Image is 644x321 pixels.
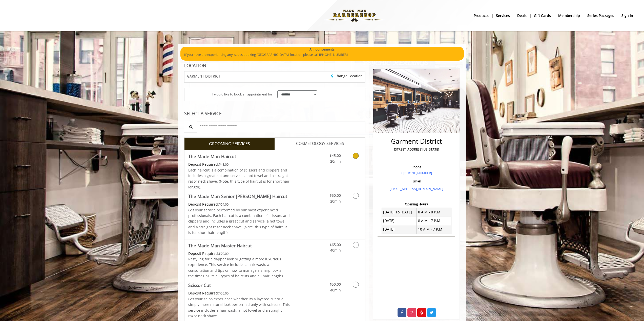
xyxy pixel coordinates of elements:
[296,140,344,147] span: COSMETOLOGY SERVICES
[188,251,290,256] div: $70.00
[417,216,451,225] td: 8 A.M - 7 P.M
[558,13,580,18] b: Membership
[417,208,451,216] td: 8 A.M - 8 P.M
[514,12,530,19] a: DealsDeals
[330,159,341,164] span: 20min
[382,225,417,234] td: [DATE]
[492,12,514,19] a: ServicesServices
[188,207,290,236] p: Get your service performed by our most experienced professionals. Each haircut is a combination o...
[188,290,290,296] div: $55.00
[379,138,454,145] h2: Garment District
[188,162,219,167] span: This service needs some Advance to be paid before we block your appointment
[188,168,289,189] span: Each haircut is a combination of scissors and clippers and includes a great cut and service, a ho...
[330,199,341,204] span: 20min
[188,162,290,167] div: $48.00
[470,12,492,19] a: Productsproducts
[379,179,454,183] h3: Email
[379,165,454,169] h3: Phone
[382,216,417,225] td: [DATE]
[517,13,527,18] b: Deals
[330,288,341,292] span: 40min
[209,141,250,147] span: GROOMING SERVICES
[188,296,290,319] p: Get your salon experience whether its a layered cut or a simply more natural look performed only ...
[390,187,443,191] a: [EMAIL_ADDRESS][DOMAIN_NAME]
[584,12,618,19] a: Series packagesSeries packages
[382,208,417,216] td: [DATE] To [DATE]
[212,92,272,97] span: I would like to book an appointment for
[587,13,614,18] b: Series packages
[530,12,555,19] a: Gift cardsgift cards
[188,251,219,256] span: This service needs some Advance to be paid before we block your appointment
[417,225,451,234] td: 10 A.M - 7 P.M
[188,282,211,289] b: Scissor Cut
[330,242,341,247] span: $65.00
[330,193,341,198] span: $50.00
[188,202,290,207] div: $54.00
[184,111,366,116] div: SELECT A SERVICE
[401,171,432,175] a: + [PHONE_NUMBER]
[534,13,551,18] b: gift cards
[184,62,206,68] b: LOCATION
[330,282,341,287] span: $50.00
[187,74,220,78] span: GARMENT DISTRICT
[378,202,455,206] h3: Opening Hours
[555,12,584,19] a: MembershipMembership
[474,13,489,18] b: products
[496,13,510,18] b: Services
[331,73,363,78] a: Change Location
[188,242,252,249] b: The Made Man Master Haircut
[184,121,197,132] button: Service Search
[188,202,219,207] span: This service needs some Advance to be paid before we block your appointment
[188,193,287,200] b: The Made Man Senior [PERSON_NAME] Haircut
[379,147,454,152] p: [STREET_ADDRESS][US_STATE]
[618,12,637,19] a: sign insign in
[188,291,219,295] span: This service needs some Advance to be paid before we block your appointment
[320,2,389,30] img: Made Man Barbershop logo
[184,52,460,57] p: If you have are experiencing any issues booking [GEOGRAPHIC_DATA] location please call [PHONE_NUM...
[309,47,335,52] b: Announcements
[330,153,341,158] span: $45.00
[188,257,284,278] span: Restyling for a dapper look or getting a more luxurious experience. This service includes a hair ...
[621,13,633,18] b: sign in
[188,153,236,160] b: The Made Man Haircut
[330,248,341,253] span: 40min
